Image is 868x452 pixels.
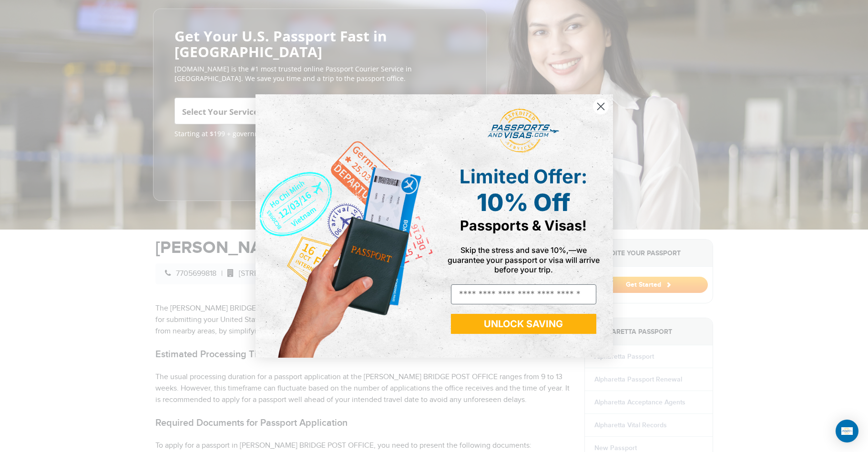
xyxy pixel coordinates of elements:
[460,217,587,234] span: Passports & Visas!
[477,188,570,217] span: 10% Off
[451,314,596,334] button: UNLOCK SAVING
[836,420,858,442] div: Open Intercom Messenger
[460,165,587,188] span: Limited Offer:
[592,98,609,115] button: Close dialog
[255,94,434,358] img: de9cda0d-0715-46ca-9a25-073762a91ba7.png
[448,245,600,274] span: Skip the stress and save 10%,—we guarantee your passport or visa will arrive before your trip.
[488,109,559,153] img: passports and visas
